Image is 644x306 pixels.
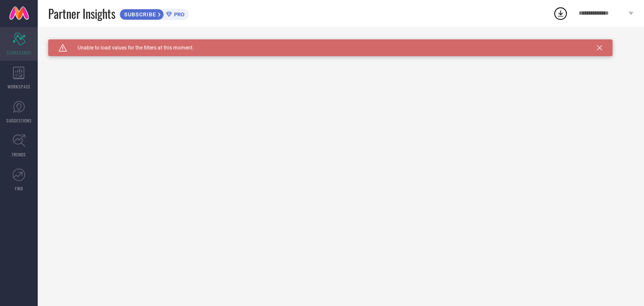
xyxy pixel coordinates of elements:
a: SUBSCRIBEPRO [119,7,189,20]
span: TRENDS [12,151,26,158]
span: SCORECARDS [7,49,31,56]
span: SUBSCRIBE [120,11,158,18]
span: Unable to load values for the filters at this moment. [67,45,194,51]
div: Unable to load filters at this moment. Please try later. [48,39,634,46]
span: PRO [172,11,184,18]
span: FWD [15,185,23,192]
span: WORKSPACE [8,83,31,90]
span: SUGGESTIONS [6,117,32,124]
div: Open download list [553,6,568,21]
span: Partner Insights [48,5,115,22]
